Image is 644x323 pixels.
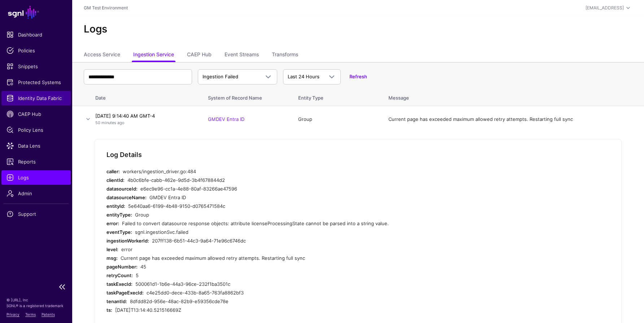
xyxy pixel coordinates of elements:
td: Current page has exceeded maximum allowed retry attempts. Restarting full sync [381,106,644,132]
span: Support [6,210,66,218]
div: 45 [140,262,395,271]
span: Snippets [6,63,66,70]
h2: Logs [84,23,632,35]
strong: datasourceName: [106,195,147,200]
div: workers/ingestion_driver.go:484 [123,167,395,176]
strong: msg: [106,255,118,261]
a: Privacy [6,312,19,317]
div: [DATE]T13:14:40.521516669Z [115,306,395,314]
span: Reports [6,158,66,165]
div: Group [135,210,395,219]
div: c4e25dd0-dece-433b-8a65-763fa8862bf3 [147,288,395,297]
a: GMDEV Entra ID [208,116,244,122]
p: SGNL® is a registered trademark [6,303,66,309]
a: Data Lens [1,139,71,153]
th: Entity Type [291,87,381,106]
strong: tenantId: [106,298,127,304]
a: Reports [1,154,71,169]
a: Protected Systems [1,75,71,90]
a: Logs [1,170,71,185]
h5: Log Details [106,151,142,159]
a: Transforms [272,48,298,62]
div: 4b0c6bfe-cabb-462e-9d5d-3b4f678844d2 [127,176,395,184]
a: CAEP Hub [1,107,71,121]
strong: clientId: [106,177,125,183]
div: 5 [136,271,395,280]
span: Admin [6,190,66,197]
strong: caller: [106,169,120,174]
div: sgnl.ingestionSvc.failed [135,228,395,236]
a: Identity Data Fabric [1,91,71,105]
div: Failed to convert datasource response objects: attribute licenseProcessingState cannot be parsed ... [122,219,395,228]
a: Event Streams [225,48,259,62]
strong: retryCount: [106,272,133,278]
strong: pageNumber: [106,264,138,270]
a: Admin [1,186,71,201]
div: GMDEV Entra ID [149,193,395,202]
span: Dashboard [6,31,66,38]
a: CAEP Hub [187,48,212,62]
div: Current page has exceeded maximum allowed retry attempts. Restarting full sync [121,254,395,262]
th: Message [381,87,644,106]
span: Policies [6,47,66,54]
td: Group [291,106,381,132]
strong: taskExecId: [106,281,132,287]
a: Patents [42,312,55,317]
a: Dashboard [1,27,71,42]
span: Protected Systems [6,79,66,86]
a: Refresh [349,74,367,79]
div: 5e640aa6-6199-4b48-9150-d0765471584c [128,202,395,210]
strong: datasourceId: [106,186,138,192]
p: 50 minutes ago [95,120,193,126]
div: [EMAIL_ADDRESS] [586,5,624,11]
a: Ingestion Service [133,48,174,62]
a: Access Service [84,48,120,62]
div: 207ff138-6b51-44c3-9a64-71e96c6746dc [152,236,395,245]
a: Policy Lens [1,123,71,137]
th: Date [92,87,201,106]
div: 500061d1-1b6e-44a3-96ce-232f1ba3501c [135,280,395,288]
span: Identity Data Fabric [6,95,66,102]
strong: level: [106,246,118,252]
strong: ts: [106,307,112,313]
th: System of Record Name [201,87,291,106]
p: © [URL], Inc [6,297,66,303]
span: Data Lens [6,142,66,149]
span: Ingestion Failed [203,74,238,79]
strong: entityId: [106,203,125,209]
a: SGNL [4,4,68,20]
div: e6ec9e96-cc1a-4e88-80af-83266ae47596 [140,184,395,193]
strong: error: [106,221,119,226]
strong: eventType: [106,229,132,235]
strong: ingestionWorkerId: [106,238,149,244]
span: Policy Lens [6,126,66,134]
div: error [121,245,395,254]
span: Logs [6,174,66,181]
div: 8dfdd82d-956e-48ac-82b9-e59356cde78e [130,297,395,306]
a: GM Test Environment [84,5,128,10]
a: Snippets [1,59,71,74]
a: Terms [25,312,36,317]
strong: taskPageExecId: [106,290,144,296]
a: Policies [1,43,71,58]
span: Last 24 Hours [288,74,319,79]
h4: [DATE] 9:14:40 AM GMT-4 [95,113,193,119]
strong: entityType: [106,212,132,218]
span: CAEP Hub [6,110,66,118]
